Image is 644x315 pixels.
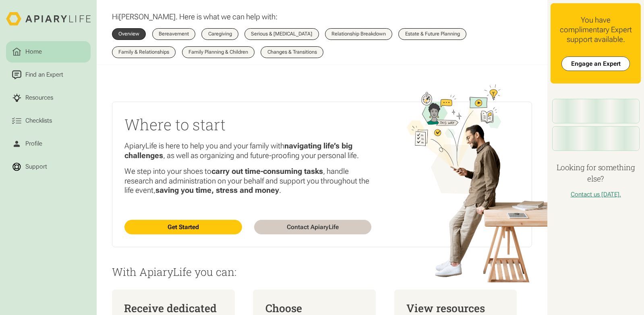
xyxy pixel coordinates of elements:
[551,162,641,185] h4: Looking for something else?
[405,31,460,37] div: Estate & Future Planning
[325,28,392,40] a: Relationship Breakdown
[201,28,238,40] a: Caregiving
[244,28,319,40] a: Serious & [MEDICAL_DATA]
[124,141,371,161] p: ApiaryLife is here to help you and your family with , as well as organizing and future-proofing y...
[331,31,386,37] div: Relationship Breakdown
[208,31,232,37] div: Caregiving
[159,31,189,37] div: Bereavement
[112,28,146,40] a: Overview
[561,56,630,71] a: Engage an Expert
[6,110,90,131] a: Checklists
[261,46,323,58] a: Changes & Transitions
[24,139,44,148] div: Profile
[155,186,279,195] strong: saving you time, stress and money
[557,15,635,44] div: You have complimentary Expert support available.
[406,301,485,315] span: View resources
[112,46,176,58] a: Family & Relationships
[211,167,323,176] strong: carry out time-consuming tasks
[112,266,532,277] p: With ApiaryLife you can:
[124,114,371,135] h2: Where to start
[24,47,43,56] div: Home
[6,156,90,177] a: Support
[124,141,352,160] strong: navigating life’s big challenges
[24,93,55,102] div: Resources
[188,50,248,55] div: Family Planning & Children
[124,167,371,195] p: We step into your shoes to , handle research and administration on your behalf and support you th...
[6,87,90,108] a: Resources
[571,191,621,198] a: Contact us [DATE].
[6,133,90,154] a: Profile
[6,64,90,86] a: Find an Expert
[24,70,65,79] div: Find an Expert
[124,220,242,234] a: Get Started
[251,31,312,37] div: Serious & [MEDICAL_DATA]
[24,116,54,125] div: Checklists
[254,220,371,234] a: Contact ApiaryLife
[182,46,255,58] a: Family Planning & Children
[119,12,176,21] span: [PERSON_NAME]
[152,28,195,40] a: Bereavement
[6,41,90,63] a: Home
[398,28,466,40] a: Estate & Future Planning
[118,50,169,55] div: Family & Relationships
[24,162,49,171] div: Support
[112,12,277,22] p: Hi . Here is what we can help with:
[267,50,317,55] div: Changes & Transitions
